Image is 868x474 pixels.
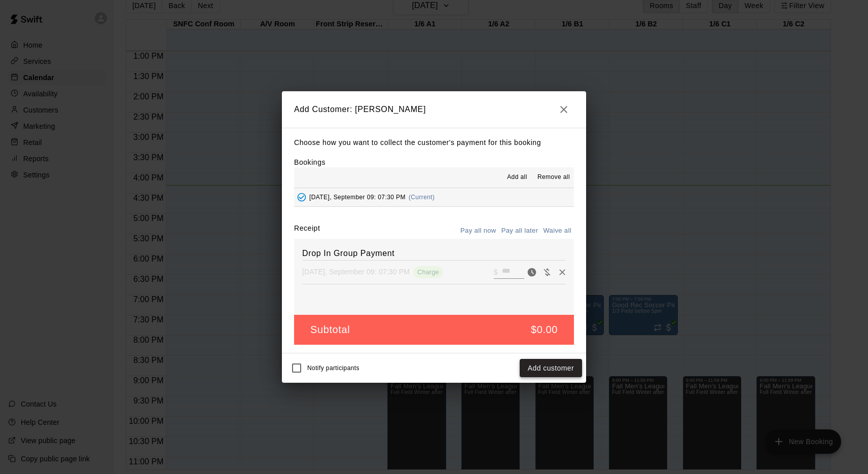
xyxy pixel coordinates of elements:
[494,267,498,277] p: $
[294,190,309,205] button: Added - Collect Payment
[531,323,558,337] h5: $0.00
[282,91,586,128] h2: Add Customer: [PERSON_NAME]
[409,194,435,201] span: (Current)
[302,247,566,260] h6: Drop In Group Payment
[294,188,574,207] button: Added - Collect Payment[DATE], September 09: 07:30 PM(Current)
[524,267,539,276] span: Pay now
[458,223,499,239] button: Pay all now
[533,169,574,186] button: Remove all
[501,169,533,186] button: Add all
[499,223,541,239] button: Pay all later
[520,359,582,378] button: Add customer
[309,194,406,201] span: [DATE], September 09: 07:30 PM
[310,323,350,337] h5: Subtotal
[294,223,320,239] label: Receipt
[540,223,574,239] button: Waive all
[507,172,527,183] span: Add all
[537,172,570,183] span: Remove all
[294,136,574,149] p: Choose how you want to collect the customer's payment for this booking
[307,364,359,372] span: Notify participants
[294,158,325,166] label: Bookings
[302,267,410,277] p: [DATE], September 09: 07:30 PM
[555,265,570,280] button: Remove
[539,267,555,276] span: Waive payment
